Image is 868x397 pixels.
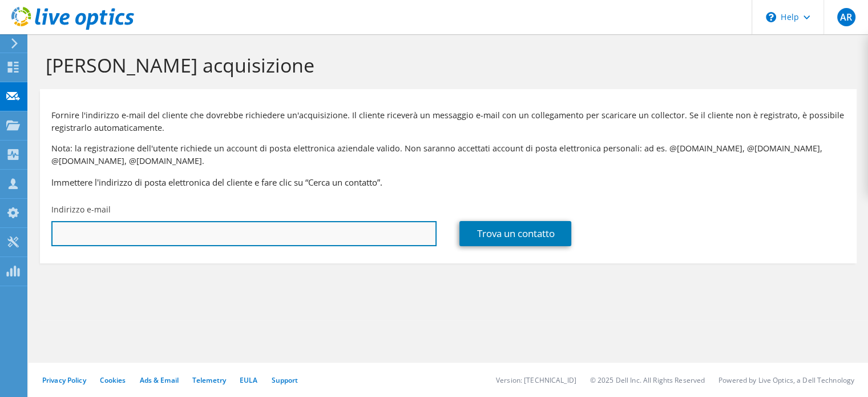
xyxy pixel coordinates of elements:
a: Support [271,375,298,385]
a: Privacy Policy [42,375,86,385]
a: Telemetry [192,375,226,385]
a: EULA [240,375,257,385]
a: Ads & Email [140,375,179,385]
label: Indirizzo e-mail [51,204,111,215]
li: Version: [TECHNICAL_ID] [496,375,576,385]
li: Powered by Live Optics, a Dell Technology [718,375,854,385]
p: Nota: la registrazione dell'utente richiede un account di posta elettronica aziendale valido. Non... [51,142,845,167]
li: © 2025 Dell Inc. All Rights Reserved [590,375,705,385]
h3: Immettere l'indirizzo di posta elettronica del cliente e fare clic su “Cerca un contatto”. [51,176,845,189]
p: Fornire l'indirizzo e-mail del cliente che dovrebbe richiedere un'acquisizione. Il cliente riceve... [51,109,845,134]
h1: [PERSON_NAME] acquisizione [46,53,845,77]
svg: \n [766,12,776,22]
a: Trova un contatto [459,221,571,246]
span: AR [837,8,855,26]
a: Cookies [100,375,126,385]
